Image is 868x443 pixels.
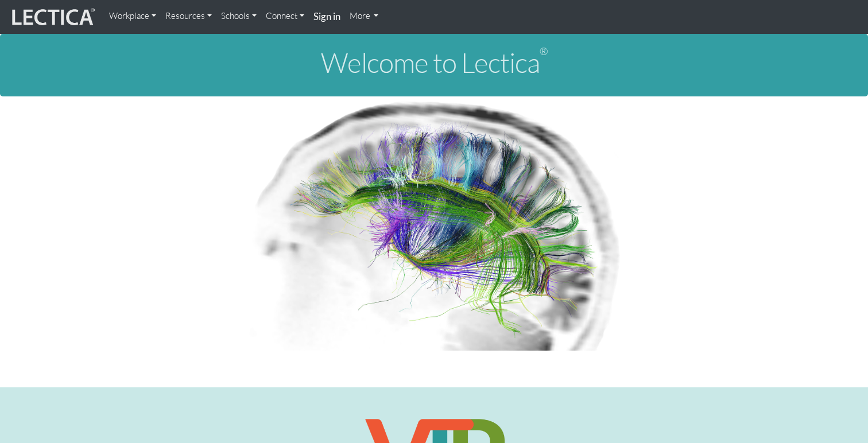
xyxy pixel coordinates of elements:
[261,5,309,28] a: Connect
[9,48,859,78] h1: Welcome to Lectica
[243,96,625,351] img: Human Connectome Project Image
[345,5,383,28] a: More
[9,6,95,28] img: lecticalive
[540,45,548,57] sup: ®
[216,5,261,28] a: Schools
[313,10,340,22] strong: Sign in
[309,5,345,29] a: Sign in
[104,5,161,28] a: Workplace
[161,5,216,28] a: Resources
